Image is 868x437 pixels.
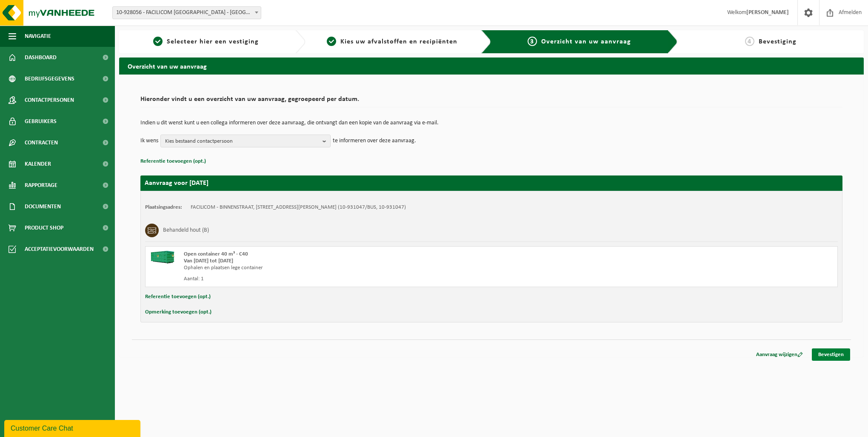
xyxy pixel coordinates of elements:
[140,135,158,147] p: Ik wens
[119,57,864,74] h2: Overzicht van uw aanvraag
[25,196,61,217] span: Documenten
[112,6,261,19] span: 10-928056 - FACILICOM NV - ANTWERPEN
[145,291,211,302] button: Referentie toevoegen (opt.)
[150,251,175,264] img: HK-XC-40-GN-00.png
[750,348,809,361] a: Aanvraag wijzigen
[191,204,406,211] td: FACILICOM - BINNENSTRAAT, [STREET_ADDRESS][PERSON_NAME] (10-931047/BUS, 10-931047)
[310,37,475,47] a: 2Kies uw afvalstoffen en recipiënten
[113,7,261,19] span: 10-928056 - FACILICOM NV - ANTWERPEN
[25,153,51,175] span: Kalender
[25,89,74,111] span: Contactpersonen
[145,307,211,318] button: Opmerking toevoegen (opt.)
[25,68,74,89] span: Bedrijfsgegevens
[541,38,631,45] span: Overzicht van uw aanvraag
[163,224,209,237] h3: Behandeld hout (B)
[25,132,58,153] span: Contracten
[528,37,537,46] span: 3
[4,418,142,437] iframe: chat widget
[25,217,63,239] span: Product Shop
[340,38,457,45] span: Kies uw afvalstoffen en recipiënten
[746,9,789,16] strong: [PERSON_NAME]
[25,239,94,260] span: Acceptatievoorwaarden
[333,135,416,147] p: te informeren over deze aanvraag.
[145,180,208,187] strong: Aanvraag voor [DATE]
[145,204,182,210] strong: Plaatsingsadres:
[25,175,57,196] span: Rapportage
[184,258,233,264] strong: Van [DATE] tot [DATE]
[140,120,842,126] p: Indien u dit wenst kunt u een collega informeren over deze aanvraag, die ontvangt dan een kopie v...
[759,38,797,45] span: Bevestiging
[184,264,525,271] div: Ophalen en plaatsen lege container
[327,37,336,46] span: 2
[25,47,57,68] span: Dashboard
[123,37,288,47] a: 1Selecteer hier een vestiging
[153,37,163,46] span: 1
[184,251,248,257] span: Open container 40 m³ - C40
[184,276,525,282] div: Aantal: 1
[25,111,57,132] span: Gebruikers
[160,135,331,147] button: Kies bestaand contactpersoon
[745,37,754,46] span: 4
[167,38,259,45] span: Selecteer hier een vestiging
[25,26,51,47] span: Navigatie
[165,135,319,148] span: Kies bestaand contactpersoon
[140,156,206,167] button: Referentie toevoegen (opt.)
[140,96,842,107] h2: Hieronder vindt u een overzicht van uw aanvraag, gegroepeerd per datum.
[812,348,850,361] a: Bevestigen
